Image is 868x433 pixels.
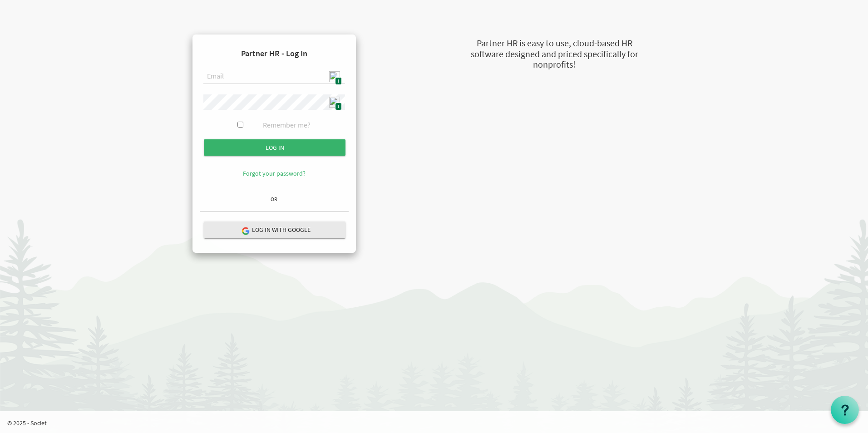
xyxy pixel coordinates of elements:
h4: Partner HR - Log In [200,42,349,65]
img: google-logo.png [241,226,249,235]
label: Remember me? [263,120,311,130]
h6: OR [200,196,349,202]
button: Log in with Google [204,221,345,238]
img: npw-badge-icon.svg [329,97,340,108]
div: nonprofits! [425,58,684,71]
div: software designed and priced specifically for [425,48,684,61]
span: 1 [335,103,342,110]
p: © 2025 - Societ [7,418,868,428]
input: Log in [204,139,345,156]
input: Email [203,69,345,84]
img: npw-badge-icon.svg [329,71,340,82]
a: Forgot your password? [243,169,306,177]
span: 1 [335,77,342,85]
div: Partner HR is easy to use, cloud-based HR [425,37,684,50]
